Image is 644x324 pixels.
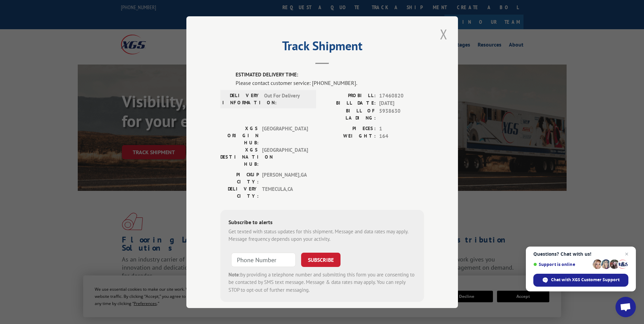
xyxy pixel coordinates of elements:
span: [GEOGRAPHIC_DATA] [262,146,308,167]
label: PIECES: [322,125,376,132]
a: Open chat [615,297,636,317]
span: Chat with XGS Customer Support [551,277,620,283]
label: XGS ORIGIN HUB: [220,125,259,146]
strong: Note: [228,271,240,277]
label: PROBILL: [322,92,376,100]
label: BILL DATE: [322,100,376,107]
div: Subscribe to alerts [228,218,416,228]
span: Support is online [533,262,590,267]
span: 17460820 [379,92,424,100]
label: DELIVERY INFORMATION: [222,92,261,106]
label: XGS DESTINATION HUB: [220,146,259,167]
span: 1 [379,125,424,132]
span: 5938630 [379,107,424,121]
span: [GEOGRAPHIC_DATA] [262,125,308,146]
button: Close modal [438,25,449,43]
div: by providing a telephone number and submitting this form you are consenting to be contacted by SM... [228,271,416,294]
span: [PERSON_NAME] , GA [262,171,308,185]
span: TEMECULA , CA [262,185,308,199]
span: Questions? Chat with us! [533,251,628,257]
label: BILL OF LADING: [322,107,376,121]
label: ESTIMATED DELIVERY TIME: [236,71,424,79]
div: Get texted with status updates for this shipment. Message and data rates may apply. Message frequ... [228,228,416,243]
span: Out For Delivery [264,92,310,106]
h2: Track Shipment [220,41,424,54]
label: DELIVERY CITY: [220,185,259,199]
button: SUBSCRIBE [301,252,341,267]
span: [DATE] [379,100,424,107]
div: Please contact customer service: [PHONE_NUMBER]. [236,78,424,87]
label: PICKUP CITY: [220,171,259,185]
label: WEIGHT: [322,132,376,140]
input: Phone Number [231,252,296,267]
span: 164 [379,132,424,140]
span: Chat with XGS Customer Support [533,274,628,287]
